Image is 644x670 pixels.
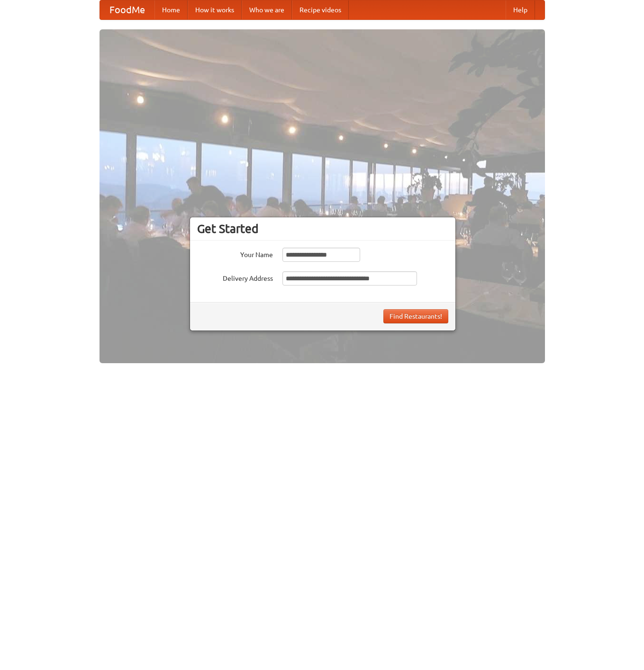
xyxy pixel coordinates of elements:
a: Home [154,0,188,19]
a: Who we are [242,0,292,19]
h3: Get Started [197,222,448,236]
a: FoodMe [100,0,154,19]
label: Your Name [197,248,273,259]
a: Help [506,0,535,19]
button: Find Restaurants! [383,309,448,323]
a: Recipe videos [292,0,349,19]
label: Delivery Address [197,271,273,283]
a: How it works [188,0,242,19]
